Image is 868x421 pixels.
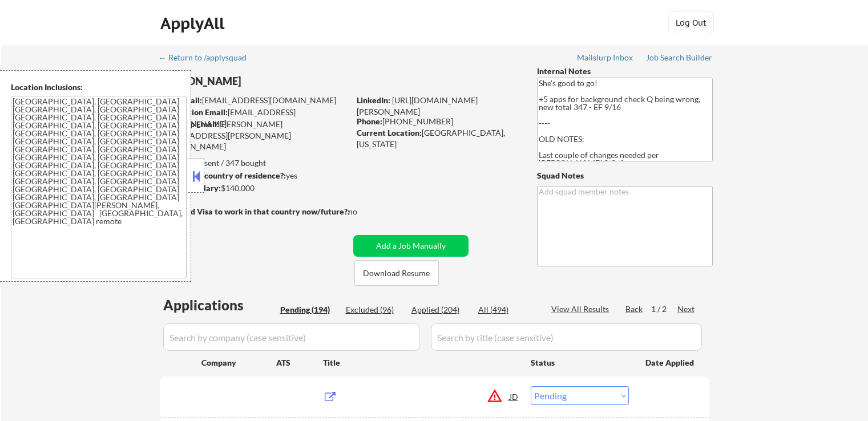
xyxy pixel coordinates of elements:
div: Title [323,357,520,369]
div: Date Applied [645,357,696,369]
a: Mailslurp Inbox [577,53,634,64]
div: Job Search Builder [646,54,713,62]
div: Location Inclusions: [11,82,187,93]
button: Log Out [668,11,714,34]
div: Pending (194) [280,304,337,315]
div: [EMAIL_ADDRESS][DOMAIN_NAME] [160,95,349,106]
div: yes [159,170,346,181]
div: [EMAIL_ADDRESS][DOMAIN_NAME] [160,107,349,129]
div: Company [201,357,276,369]
strong: Will need Visa to work in that country now/future?: [160,207,350,216]
div: ← Return to /applysquad [159,54,257,62]
button: Add a Job Manually [353,235,469,257]
div: JD [508,386,520,407]
div: Applications [163,298,276,312]
div: [GEOGRAPHIC_DATA], [US_STATE] [357,127,518,149]
div: [PHONE_NUMBER] [357,116,518,127]
button: Download Resume [354,260,439,286]
div: Next [677,303,696,315]
a: Job Search Builder [646,53,713,64]
div: [PERSON_NAME] [160,74,394,88]
strong: LinkedIn: [357,95,390,105]
div: ApplyAll [160,14,228,33]
div: ATS [276,357,323,369]
div: Applied (204) [411,304,469,315]
a: ← Return to /applysquad [159,53,257,64]
button: warning_amber [487,388,503,404]
div: View All Results [551,303,612,315]
div: 204 sent / 347 bought [159,157,349,169]
div: Mailslurp Inbox [577,54,634,62]
div: 1 / 2 [651,303,677,315]
div: Back [625,303,644,315]
div: Squad Notes [537,170,713,181]
div: $140,000 [159,183,349,194]
a: [URL][DOMAIN_NAME][PERSON_NAME] [357,95,478,116]
div: Excluded (96) [346,304,403,315]
div: Status [531,352,629,373]
div: Internal Notes [537,66,713,77]
input: Search by title (case sensitive) [431,323,702,351]
strong: Phone: [357,116,382,126]
div: [PERSON_NAME][EMAIL_ADDRESS][PERSON_NAME][DOMAIN_NAME] [160,119,349,152]
div: no [348,206,381,217]
strong: Current Location: [357,128,422,137]
input: Search by company (case sensitive) [163,323,420,351]
div: All (494) [478,304,535,315]
strong: Can work in country of residence?: [159,171,286,180]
